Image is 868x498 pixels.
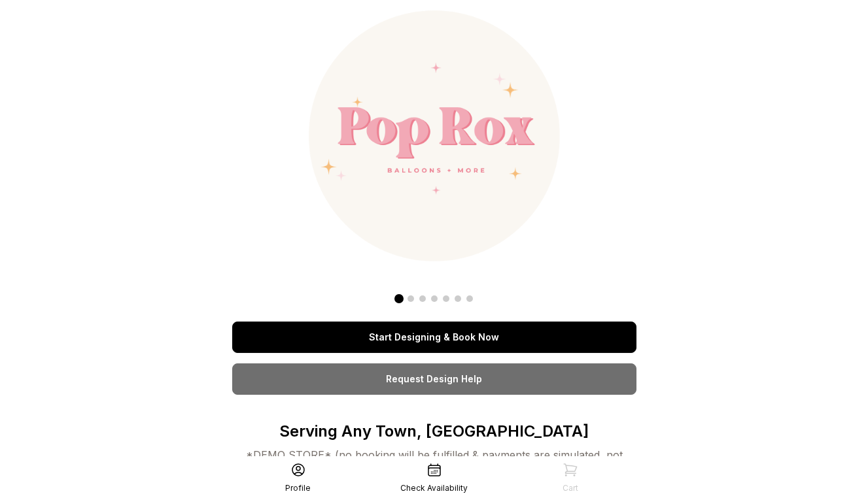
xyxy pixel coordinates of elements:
p: Serving Any Town, [GEOGRAPHIC_DATA] [232,421,636,442]
a: Start Designing & Book Now [232,322,636,353]
div: Cart [563,483,578,493]
div: Check Availability [400,483,468,493]
a: Request Design Help [232,363,636,395]
div: Profile [285,483,311,493]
